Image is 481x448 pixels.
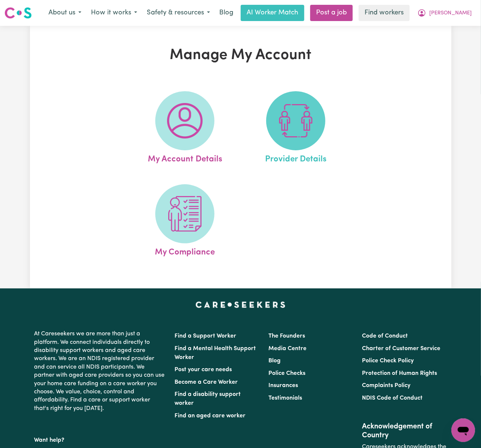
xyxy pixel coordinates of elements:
[268,383,298,389] a: Insurances
[4,4,32,21] a: Careseekers logo
[175,346,256,360] a: Find a Mental Health Support Worker
[105,47,377,64] h1: Manage My Account
[362,422,447,440] h2: Acknowledgement of Country
[175,367,232,373] a: Post your care needs
[265,150,326,166] span: Provider Details
[155,243,215,259] span: My Compliance
[215,5,238,21] a: Blog
[175,413,246,419] a: Find an aged care worker
[268,395,302,401] a: Testimonials
[86,5,142,21] button: How it works
[413,5,477,21] button: My Account
[175,379,238,385] a: Become a Care Worker
[132,184,238,259] a: My Compliance
[196,302,285,308] a: Careseekers home page
[268,333,305,339] a: The Founders
[359,5,410,21] a: Find workers
[362,370,437,376] a: Protection of Human Rights
[175,391,241,406] a: Find a disability support worker
[362,346,440,352] a: Charter of Customer Service
[4,6,32,20] img: Careseekers logo
[268,358,281,364] a: Blog
[362,395,423,401] a: NDIS Code of Conduct
[132,91,238,166] a: My Account Details
[362,333,408,339] a: Code of Conduct
[148,150,222,166] span: My Account Details
[451,418,475,442] iframe: Button to launch messaging window
[241,5,304,21] a: AI Worker Match
[429,9,472,17] span: [PERSON_NAME]
[268,346,306,352] a: Media Centre
[362,358,414,364] a: Police Check Policy
[34,327,166,415] p: At Careseekers we are more than just a platform. We connect individuals directly to disability su...
[142,5,215,21] button: Safety & resources
[362,383,410,389] a: Complaints Policy
[175,333,237,339] a: Find a Support Worker
[34,433,166,444] p: Want help?
[268,370,305,376] a: Police Checks
[310,5,353,21] a: Post a job
[44,5,86,21] button: About us
[243,91,349,166] a: Provider Details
